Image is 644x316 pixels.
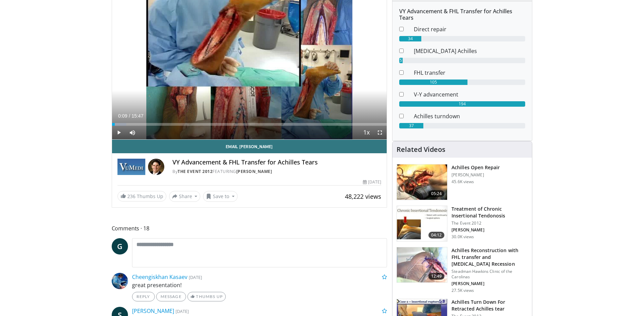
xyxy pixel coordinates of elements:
[452,247,528,267] h3: Achilles Reconstruction with FHL transfer and [MEDICAL_DATA] Recession
[127,193,135,199] span: 236
[373,126,387,139] button: Fullscreen
[452,288,474,293] p: 27.5K views
[397,206,447,241] img: O0cEsGv5RdudyPNn4xMDoxOmtxOwKG7D_1.150x105_q85_crop-smart_upscale.jpg
[117,191,166,201] a: 236 Thumbs Up
[112,273,128,289] img: Avatar
[399,123,423,128] div: 37
[118,113,127,119] span: 0:09
[203,191,238,202] button: Save to
[236,169,272,174] a: [PERSON_NAME]
[187,292,226,301] a: Thumbs Up
[409,69,530,77] dd: FHL transfer
[172,159,381,166] h4: VY Advancement & FHL Transfer for Achilles Tears
[169,191,201,202] button: Share
[409,25,530,33] dd: Direct repair
[129,113,130,119] span: /
[428,273,445,280] span: 12:49
[399,36,421,41] div: 34
[452,227,528,233] p: [PERSON_NAME]
[452,269,528,280] p: Steadman Hawkins Clinic of the Carolinas
[452,206,528,219] h3: Treatment of Chronic Insertional Tendonosis
[399,80,467,85] div: 105
[397,164,447,200] img: Achilles_open_repai_100011708_1.jpg.150x105_q85_crop-smart_upscale.jpg
[132,273,187,281] a: Cheengiskhan Kasaev
[452,164,500,171] h3: Achilles Open Repair
[148,159,164,175] img: Avatar
[409,90,530,99] dd: V-Y advancement
[126,126,139,139] button: Mute
[399,8,525,21] h6: VY Advancement & FHL Transfer for Achilles Tears
[156,292,186,301] a: Message
[399,58,403,63] div: 5
[172,169,381,175] div: By FEATURING
[112,224,387,233] span: Comments 18
[428,190,445,197] span: 05:24
[409,47,530,55] dd: [MEDICAL_DATA] Achilles
[189,274,202,280] small: [DATE]
[132,281,387,289] p: great presentation!
[452,281,528,286] p: [PERSON_NAME]
[131,113,143,119] span: 15:47
[397,164,528,200] a: 05:24 Achilles Open Repair [PERSON_NAME] 45.6K views
[112,126,126,139] button: Play
[397,247,447,283] img: ASqSTwfBDudlPt2X4xMDoxOjA4MTsiGN.150x105_q85_crop-smart_upscale.jpg
[132,292,155,301] a: Reply
[178,169,213,174] a: The Event 2012
[452,179,474,185] p: 45.6K views
[117,159,146,175] img: The Event 2012
[452,172,500,178] p: [PERSON_NAME]
[452,221,528,226] p: The Event 2012
[428,232,445,239] span: 04:12
[409,112,530,120] dd: Achilles turndown
[399,101,525,107] div: 194
[112,238,128,254] a: G
[363,179,381,185] div: [DATE]
[176,308,189,314] small: [DATE]
[452,234,474,240] p: 30.0K views
[397,247,528,293] a: 12:49 Achilles Reconstruction with FHL transfer and [MEDICAL_DATA] Recession Steadman Hawkins Cli...
[345,192,381,200] span: 48,222 views
[132,307,174,315] a: [PERSON_NAME]
[397,145,445,154] h4: Related Videos
[452,299,528,312] h3: Achilles Turn Down For Retracted Achilles tear
[112,123,387,126] div: Progress Bar
[360,126,373,139] button: Playback Rate
[112,140,387,153] a: Email [PERSON_NAME]
[397,206,528,242] a: 04:12 Treatment of Chronic Insertional Tendonosis The Event 2012 [PERSON_NAME] 30.0K views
